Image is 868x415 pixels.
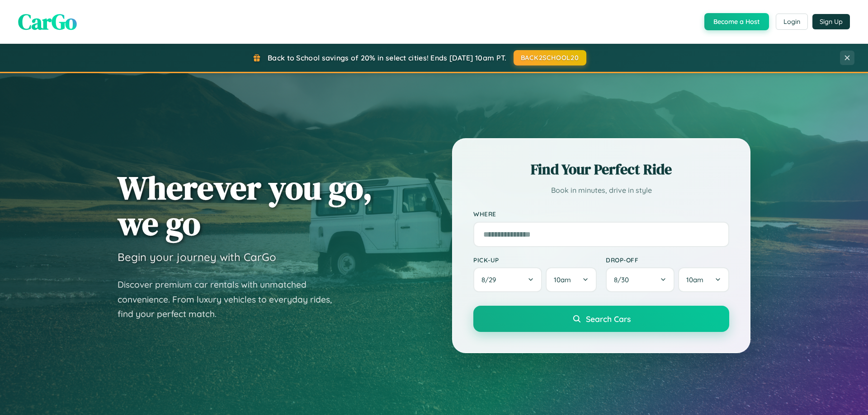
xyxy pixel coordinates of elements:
h1: Wherever you go, we go [118,170,373,241]
button: Sign Up [812,14,850,29]
span: Search Cars [586,314,631,324]
h3: Begin your journey with CarGo [118,250,276,264]
button: 8/29 [473,267,542,292]
span: 10am [554,275,571,284]
span: CarGo [18,7,77,37]
label: Drop-off [606,256,729,264]
span: 10am [686,275,703,284]
h2: Find Your Perfect Ride [473,159,729,179]
span: 8 / 29 [481,275,500,284]
button: Login [776,14,808,30]
button: 10am [546,267,597,292]
p: Discover premium car rentals with unmatched convenience. From luxury vehicles to everyday rides, ... [118,277,344,322]
button: 10am [678,267,729,292]
label: Pick-up [473,256,597,264]
label: Where [473,210,729,218]
button: Become a Host [704,13,769,30]
button: 8/30 [606,267,675,292]
span: Back to School savings of 20% in select cities! Ends [DATE] 10am PT. [268,53,506,62]
button: BACK2SCHOOL20 [514,50,586,65]
button: Search Cars [473,306,729,332]
span: 8 / 30 [614,275,633,284]
p: Book in minutes, drive in style [473,184,729,197]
